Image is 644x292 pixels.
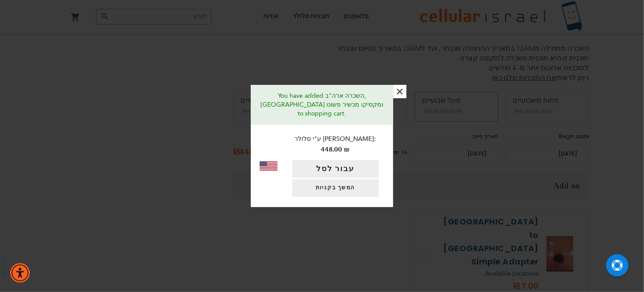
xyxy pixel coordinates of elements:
div: תפריט נגישות [10,263,30,283]
p: You have added השכרה ארה"ב, [GEOGRAPHIC_DATA] ומקסיקו מכשיר פשוט to shopping cart. [258,92,386,118]
span: ‏448.00 ₪ [321,144,350,156]
p: ע"י סלולר [PERSON_NAME]: [286,134,384,156]
button: × [393,85,407,98]
button: עבור לסל [292,160,379,178]
a: המשך בקניות [292,179,379,197]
